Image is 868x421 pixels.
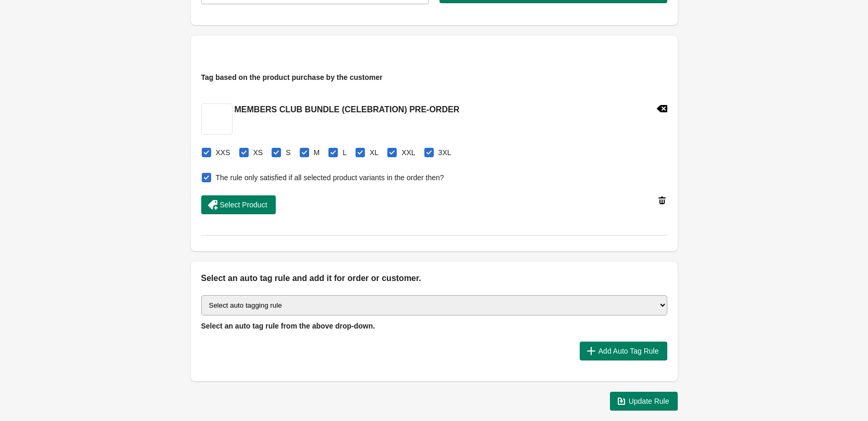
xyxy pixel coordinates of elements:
[201,322,375,330] span: Select an auto tag rule from the above drop-down.
[216,147,230,158] span: XXS
[235,103,460,116] h2: MEMBERS CLUB BUNDLE (CELEBRATION) PRE-ORDER
[629,397,669,405] span: Update Rule
[343,147,347,158] span: L
[314,147,320,158] span: M
[370,147,378,158] span: XL
[598,347,659,355] span: Add Auto Tag Rule
[286,147,290,158] span: S
[216,172,444,183] span: The rule only satisfied if all selected product variants in the order then?
[401,147,415,158] span: XXL
[438,147,451,158] span: 3XL
[610,392,678,411] button: Update Rule
[253,147,263,158] span: XS
[580,342,667,360] button: Add Auto Tag Rule
[220,201,267,209] span: Select Product
[201,195,276,214] button: Select Product
[201,73,383,81] span: Tag based on the product purchase by the customer
[201,272,667,285] h2: Select an auto tag rule and add it for order or customer.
